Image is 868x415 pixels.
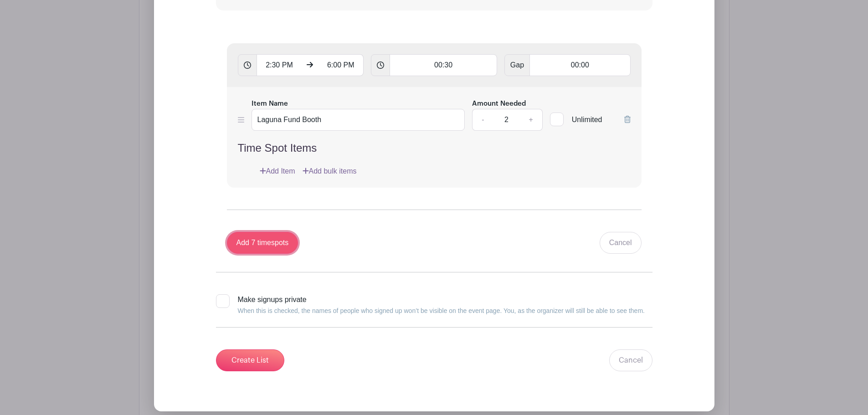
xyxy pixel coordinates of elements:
[238,294,645,316] div: Make signups private
[260,166,295,177] a: Add Item
[504,54,530,76] span: Gap
[390,54,497,76] input: Timespot length
[519,109,542,131] a: +
[252,109,465,131] input: e.g. Snacks or Check-in Attendees
[318,54,364,76] input: Until
[238,142,631,155] h4: Time Spot Items
[529,54,630,76] input: Gap
[252,99,288,109] label: Item Name
[472,109,493,131] a: -
[303,166,357,177] a: Add bulk items
[572,116,602,123] span: Unlimited
[609,349,652,371] a: Cancel
[238,307,645,314] small: When this is checked, the names of people who signed up won’t be visible on the event page. You, ...
[600,232,642,254] a: Cancel
[257,54,302,76] input: From
[227,232,298,254] input: Add 7 timespots
[216,349,284,371] input: Create List
[472,99,526,109] label: Amount Needed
